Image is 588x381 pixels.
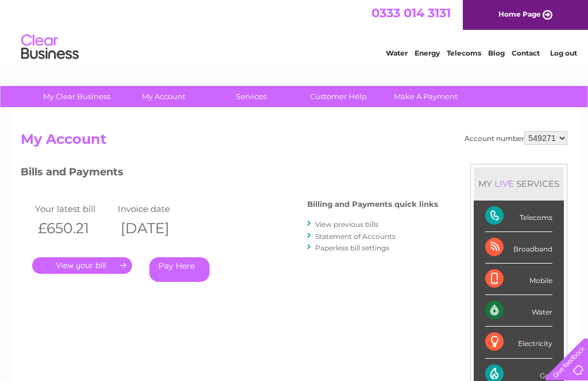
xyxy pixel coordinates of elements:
[21,30,79,65] img: logo.png
[474,167,564,200] div: MY SERVICES
[485,295,552,327] div: Water
[21,131,567,153] h2: My Account
[315,232,396,241] a: Statement of Accounts
[291,86,386,107] a: Customer Help
[149,257,210,282] a: Pay Here
[29,86,124,107] a: My Clear Business
[485,232,552,264] div: Broadband
[21,164,438,184] h3: Bills and Payments
[115,217,198,240] th: [DATE]
[512,49,540,57] a: Contact
[32,257,132,274] a: .
[378,86,473,107] a: Make A Payment
[315,220,378,229] a: View previous bills
[550,49,577,57] a: Log out
[24,6,566,56] div: Clear Business is a trading name of Verastar Limited (registered in [GEOGRAPHIC_DATA] No. 3667643...
[204,86,299,107] a: Services
[415,49,440,57] a: Energy
[485,201,552,232] div: Telecoms
[485,327,552,358] div: Electricity
[307,200,438,209] h4: Billing and Payments quick links
[485,264,552,295] div: Mobile
[447,49,481,57] a: Telecoms
[32,201,115,217] td: Your latest bill
[492,178,516,189] div: LIVE
[117,86,211,107] a: My Account
[115,201,198,217] td: Invoice date
[465,131,567,145] div: Account number
[315,243,389,252] a: Paperless bill settings
[488,49,505,57] a: Blog
[386,49,408,57] a: Water
[32,217,115,240] th: £650.21
[372,6,451,20] a: 0333 014 3131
